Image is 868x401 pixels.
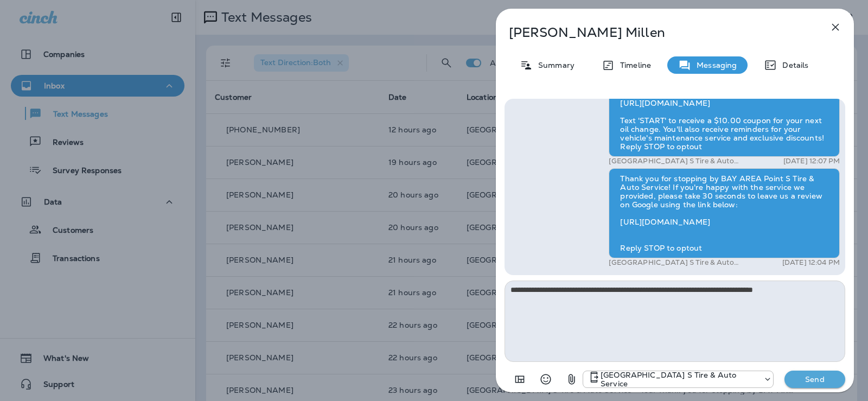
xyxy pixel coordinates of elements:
[784,371,845,388] button: Send
[609,258,747,267] p: [GEOGRAPHIC_DATA] S Tire & Auto Service
[609,168,840,258] div: Thank you for stopping by BAY AREA Point S Tire & Auto Service! If you're happy with the service ...
[609,157,747,166] p: [GEOGRAPHIC_DATA] S Tire & Auto Service
[783,157,840,166] p: [DATE] 12:07 PM
[533,61,575,69] p: Summary
[691,61,737,69] p: Messaging
[609,49,840,157] div: Thank you for stopping by BAY AREA Point S Tire & Auto Service! If you're happy with the service ...
[509,25,805,40] p: [PERSON_NAME] Millen
[583,371,773,388] div: +1 (410) 795-4333
[615,61,651,69] p: Timeline
[509,368,531,390] button: Add in a premade template
[777,61,808,69] p: Details
[601,371,758,388] p: [GEOGRAPHIC_DATA] S Tire & Auto Service
[535,368,557,390] button: Select an emoji
[792,374,838,384] p: Send
[782,258,840,267] p: [DATE] 12:04 PM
